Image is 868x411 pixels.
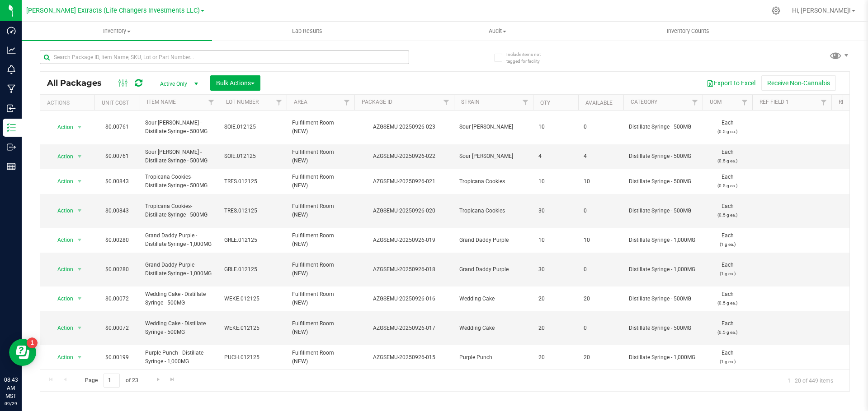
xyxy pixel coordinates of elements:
a: Item Name [147,99,176,105]
a: Qty [540,100,550,106]
span: GRLE.012125 [224,265,281,274]
span: Fulfillment Room (NEW) [292,290,349,307]
a: Filter [272,95,287,110]
a: Strain [461,99,480,105]
span: WEKE.012125 [224,324,281,332]
p: (1 g ea.) [708,269,747,278]
p: (0.5 g ea.) [708,127,747,136]
span: select [74,234,85,246]
span: Purple Punch - Distillate Syringe - 1,000MG [145,349,213,366]
a: Filter [340,95,354,110]
span: 30 [538,207,573,215]
span: WEKE.012125 [224,295,281,303]
span: Bulk Actions [216,79,255,87]
span: Tropicana Cookies- Distillate Syringe - 500MG [145,173,213,190]
span: [PERSON_NAME] Extracts (Life Changers Investments LLC) [26,7,200,14]
span: Action [49,204,74,217]
span: Grand Daddy Purple - Distillate Syringe - 1,000MG [145,261,213,278]
span: Sour [PERSON_NAME] - Distillate Syringe - 500MG [145,119,213,136]
span: Hi, [PERSON_NAME]! [792,7,851,14]
td: $0.00072 [94,286,140,311]
span: select [74,121,85,134]
span: Distillate Syringe - 1,000MG [629,236,697,245]
span: select [74,150,85,163]
span: Tropicana Cookies [459,207,528,215]
iframe: Resource center [9,339,36,366]
span: Each [708,173,747,190]
span: Sour [PERSON_NAME] [459,123,528,131]
a: Ref Field 2 [839,99,868,105]
span: 20 [538,324,573,332]
span: Distillate Syringe - 500MG [629,123,697,131]
span: Action [49,263,74,276]
a: Available [585,100,613,106]
button: Bulk Actions [210,75,260,91]
inline-svg: Manufacturing [7,84,16,93]
span: Each [708,148,747,165]
span: Fulfillment Room (NEW) [292,173,349,190]
span: Wedding Cake [459,324,528,332]
span: 10 [538,177,573,186]
span: Fulfillment Room (NEW) [292,231,349,249]
a: Filter [204,95,219,110]
a: Go to the next page [151,374,165,386]
span: Fulfillment Room (NEW) [292,319,349,337]
span: SOIE.012125 [224,152,281,161]
span: Sour [PERSON_NAME] [459,152,528,161]
span: select [74,263,85,276]
span: Distillate Syringe - 500MG [629,324,697,332]
span: Each [708,261,747,278]
span: 0 [584,265,618,274]
a: Category [631,99,657,105]
a: Unit Cost [102,100,129,106]
span: select [74,351,85,364]
inline-svg: Outbound [7,143,16,152]
div: AZGSEMU-20250926-015 [353,353,455,362]
span: Action [49,121,74,134]
span: All Packages [47,78,111,88]
div: AZGSEMU-20250926-017 [353,324,455,332]
div: AZGSEMU-20250926-022 [353,152,455,161]
span: Action [49,234,74,246]
span: Tropicana Cookies- Distillate Syringe - 500MG [145,202,213,219]
td: $0.00072 [94,311,140,345]
div: Actions [47,100,91,106]
a: Lot Number [226,99,259,105]
span: Each [708,319,747,337]
span: select [74,204,85,217]
span: Page of 23 [77,374,146,388]
span: Fulfillment Room (NEW) [292,349,349,366]
span: Distillate Syringe - 500MG [629,295,697,303]
div: AZGSEMU-20250926-021 [353,177,455,186]
span: Grand Daddy Purple [459,265,528,274]
span: Each [708,119,747,136]
inline-svg: Reports [7,162,16,171]
a: Inventory Counts [593,22,783,41]
span: 20 [584,295,618,303]
span: 0 [584,123,618,131]
span: Each [708,231,747,249]
span: 1 - 20 of 449 items [780,374,840,387]
span: Action [49,292,74,305]
td: $0.00199 [94,345,140,370]
span: Each [708,202,747,219]
a: Go to the last page [166,374,179,386]
span: SOIE.012125 [224,123,281,131]
a: Package ID [362,99,392,105]
span: Grand Daddy Purple [459,236,528,245]
a: Filter [439,95,454,110]
span: 10 [584,236,618,245]
span: Fulfillment Room (NEW) [292,202,349,219]
div: AZGSEMU-20250926-023 [353,123,455,131]
input: Search Package ID, Item Name, SKU, Lot or Part Number... [40,51,409,64]
span: Distillate Syringe - 500MG [629,152,697,161]
inline-svg: Analytics [7,46,16,55]
p: (0.5 g ea.) [708,299,747,307]
p: 08:43 AM MST [4,376,18,400]
td: $0.00280 [94,253,140,286]
a: Filter [737,95,752,110]
td: $0.00761 [94,111,140,144]
span: Fulfillment Room (NEW) [292,148,349,165]
span: PUCH.012125 [224,353,281,362]
td: $0.00280 [94,228,140,253]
